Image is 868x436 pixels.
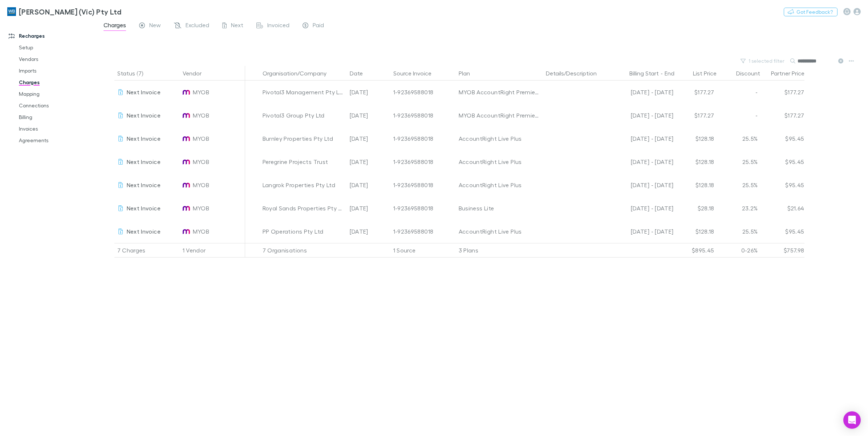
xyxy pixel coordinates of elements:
button: 1 selected filter [737,57,789,65]
div: - [717,104,761,127]
div: $177.27 [761,104,804,127]
span: Invoiced [267,21,289,31]
div: 1 Vendor [180,243,245,258]
img: MYOB's Logo [183,228,190,235]
a: Mapping [12,88,102,100]
div: AccountRight Live Plus [459,220,540,243]
a: [PERSON_NAME] (Vic) Pty Ltd [3,3,126,20]
div: 1-92369588018 [393,104,453,127]
div: $895.45 [674,243,717,258]
span: MYOB [193,81,209,104]
span: New [149,21,161,31]
div: $28.18 [674,197,717,220]
button: Status (7) [117,66,152,81]
div: AccountRight Live Plus [459,127,540,150]
div: AccountRight Live Plus [459,173,540,197]
img: MYOB's Logo [183,181,190,189]
div: [DATE] - [DATE] [611,150,674,173]
div: 25.5% [717,127,761,150]
button: Details/Description [546,66,605,81]
div: Open Intercom Messenger [843,411,861,429]
span: MYOB [193,104,209,127]
h3: [PERSON_NAME] (Vic) Pty Ltd [19,7,121,16]
div: Business Lite [459,197,540,220]
button: End [665,66,674,81]
div: [DATE] - [DATE] [611,127,674,150]
div: 1-92369588018 [393,150,453,173]
div: - [611,66,682,81]
button: Discount [736,66,769,81]
a: Connections [12,100,102,111]
div: [DATE] [347,173,390,197]
div: $95.45 [761,127,804,150]
span: Next Invoice [127,228,161,235]
div: Langrok Properties Pty Ltd [263,173,344,197]
div: Pivotal3 Group Pty Ltd [263,104,344,127]
div: 3 Plans [456,243,543,258]
div: [DATE] - [DATE] [611,81,674,104]
div: [DATE] [347,220,390,243]
div: $757.98 [761,243,804,258]
a: Billing [12,111,102,123]
div: PP Operations Pty Ltd [263,220,344,243]
div: [DATE] [347,150,390,173]
img: MYOB's Logo [183,89,190,96]
img: MYOB's Logo [183,205,190,212]
div: $95.45 [761,150,804,173]
a: Setup [12,42,102,53]
span: Next Invoice [127,181,161,188]
a: Vendors [12,53,102,65]
span: Next Invoice [127,112,161,119]
span: MYOB [193,220,209,243]
a: Charges [12,77,102,88]
div: 25.5% [717,150,761,173]
div: [DATE] [347,197,390,220]
img: MYOB's Logo [183,158,190,165]
div: AccountRight Live Plus [459,150,540,173]
div: [DATE] - [DATE] [611,197,674,220]
div: 1-92369588018 [393,173,453,197]
div: $177.27 [674,104,717,127]
div: Royal Sands Properties Pty Ltd [263,197,344,220]
span: Next Invoice [127,135,161,142]
span: Paid [313,21,324,31]
span: Next Invoice [127,158,161,165]
div: $95.45 [761,220,804,243]
span: Next [231,21,243,31]
div: $177.27 [761,81,804,104]
button: Source Invoice [393,66,440,81]
button: Vendor [183,66,210,81]
button: Got Feedback? [784,8,837,16]
div: $95.45 [761,173,804,197]
a: Agreements [12,135,102,146]
div: 1-92369588018 [393,127,453,150]
div: 7 Charges [114,243,180,258]
div: 1-92369588018 [393,197,453,220]
button: Date [350,66,372,81]
div: - [717,81,761,104]
div: $177.27 [674,81,717,104]
button: Billing Start [629,66,659,81]
span: MYOB [193,150,209,173]
div: 1-92369588018 [393,81,453,104]
div: [DATE] - [DATE] [611,220,674,243]
div: [DATE] [347,81,390,104]
div: 1 Source [390,243,456,258]
span: MYOB [193,127,209,150]
span: Next Invoice [127,205,161,211]
img: MYOB's Logo [183,112,190,119]
div: $128.18 [674,127,717,150]
div: 7 Organisations [260,243,347,258]
span: Excluded [186,21,209,31]
span: Next Invoice [127,89,161,95]
a: Recharges [1,30,102,42]
div: $128.18 [674,220,717,243]
div: $21.64 [761,197,804,220]
button: Plan [459,66,479,81]
div: [DATE] [347,104,390,127]
div: Pivotal3 Management Pty Ltd [263,81,344,104]
div: [DATE] [347,127,390,150]
button: Partner Price [771,66,813,81]
button: List Price [693,66,725,81]
div: Peregrine Projects Trust [263,150,344,173]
